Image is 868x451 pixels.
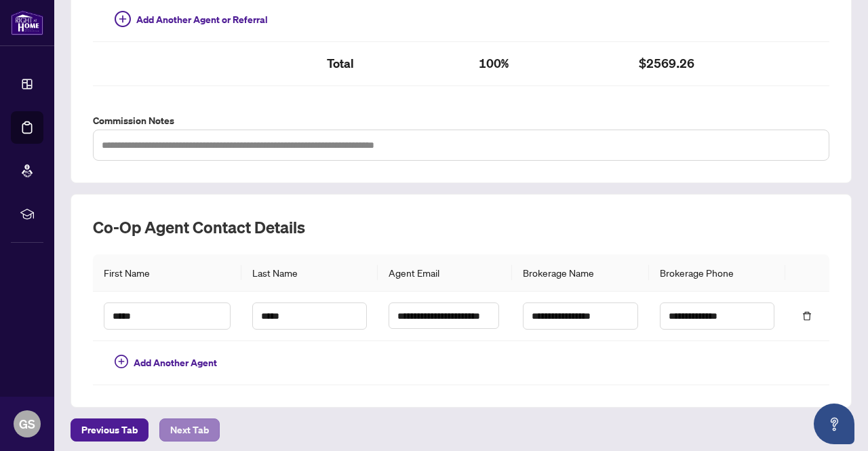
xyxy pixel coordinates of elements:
[93,254,241,292] th: First Name
[11,10,43,35] img: logo
[241,254,378,292] th: Last Name
[649,254,785,292] th: Brokerage Phone
[159,418,220,442] button: Next Tab
[93,216,829,238] h2: Co-op Agent Contact Details
[93,113,829,128] label: Commission Notes
[134,355,217,370] span: Add Another Agent
[81,419,138,441] span: Previous Tab
[136,12,268,27] span: Add Another Agent or Referral
[104,9,279,31] button: Add Another Agent or Referral
[378,254,512,292] th: Agent Email
[71,418,149,442] button: Previous Tab
[170,419,209,441] span: Next Tab
[814,404,854,444] button: Open asap
[512,254,648,292] th: Brokerage Name
[115,355,128,368] span: plus-circle
[115,11,131,27] span: plus-circle
[104,352,228,374] button: Add Another Agent
[479,53,617,75] h2: 100%
[327,53,457,75] h2: Total
[802,311,812,321] span: delete
[639,53,769,75] h2: $2569.26
[19,414,35,433] span: GS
